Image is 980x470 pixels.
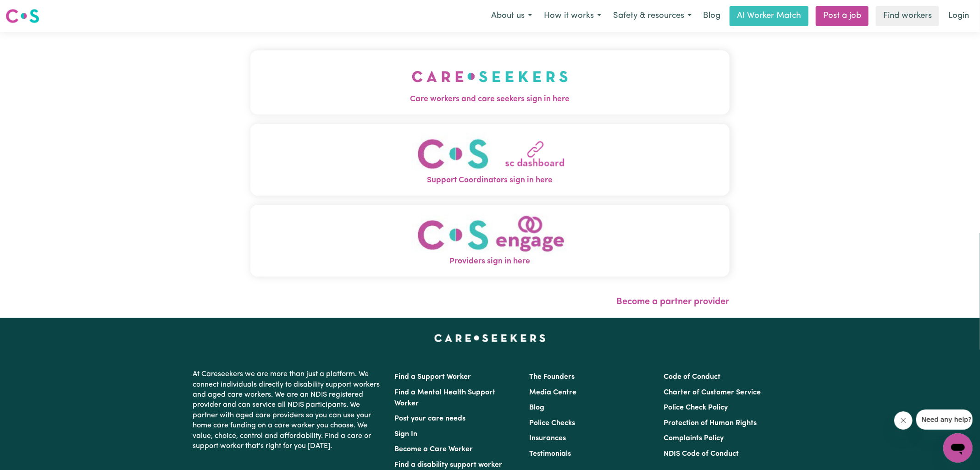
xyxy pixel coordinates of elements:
a: AI Worker Match [730,6,808,26]
a: Find a Mental Health Support Worker [395,389,496,407]
button: About us [485,6,538,26]
a: Blog [698,6,726,26]
a: Protection of Human Rights [664,420,757,427]
a: Insurances [529,435,566,442]
a: Blog [529,404,544,411]
a: Become a Care Worker [395,446,473,453]
button: Support Coordinators sign in here [250,124,730,196]
iframe: Close message [894,411,913,430]
a: Police Check Policy [664,404,728,411]
button: Providers sign in here [250,205,730,277]
a: Charter of Customer Service [664,389,761,396]
a: Login [943,6,974,26]
a: Testimonials [529,450,571,458]
a: Code of Conduct [664,373,720,381]
span: Care workers and care seekers sign in here [250,93,730,105]
a: Post a job [816,6,869,26]
a: Find a disability support worker [395,461,503,469]
a: Police Checks [529,420,575,427]
button: How it works [538,6,607,26]
a: The Founders [529,373,575,381]
p: At Careseekers we are more than just a platform. We connect individuals directly to disability su... [193,366,384,455]
button: Care workers and care seekers sign in here [250,50,730,115]
a: Careseekers logo [6,5,39,27]
a: Post your care needs [395,415,466,422]
a: Become a partner provider [617,297,730,306]
a: Media Centre [529,389,576,396]
a: NDIS Code of Conduct [664,450,739,458]
a: Sign In [395,431,418,438]
a: Complaints Policy [664,435,724,442]
iframe: Message from company [916,410,973,430]
button: Safety & resources [607,6,698,26]
span: Support Coordinators sign in here [250,175,730,186]
a: Find workers [876,6,939,26]
iframe: Button to launch messaging window [943,433,973,463]
span: Providers sign in here [250,256,730,268]
img: Careseekers logo [6,8,39,24]
a: Careseekers home page [434,334,546,342]
a: Find a Support Worker [395,373,471,381]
